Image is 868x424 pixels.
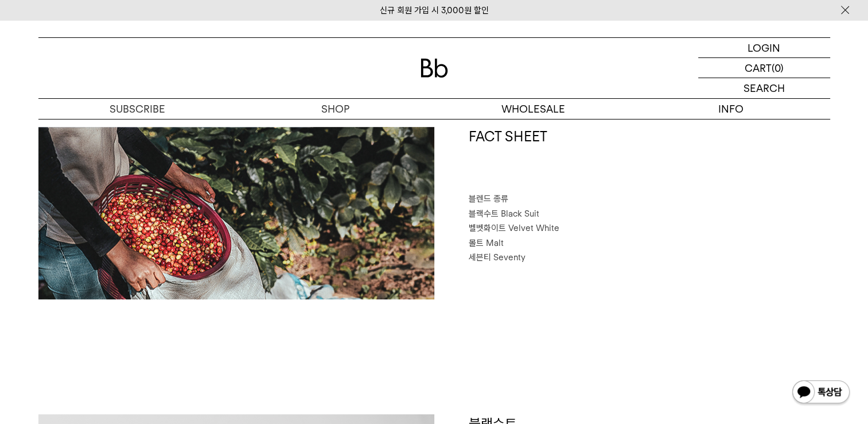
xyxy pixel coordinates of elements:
[38,127,434,299] img: 블렌드 커피 3종 (각 200g x3)
[380,5,489,16] a: 신규 회원 가입 시 3,000원 할인
[508,223,559,233] span: Velvet White
[501,209,539,219] span: Black Suit
[493,252,526,263] span: Seventy
[469,223,506,233] span: 벨벳화이트
[486,238,504,248] span: Malt
[744,78,785,98] p: SEARCH
[434,99,632,119] p: WHOLESALE
[469,238,484,248] span: 몰트
[698,58,830,78] a: CART (0)
[698,38,830,58] a: LOGIN
[772,58,784,78] p: (0)
[745,58,772,78] p: CART
[748,38,780,57] p: LOGIN
[632,99,830,119] p: INFO
[791,379,851,407] img: 카카오톡 채널 1:1 채팅 버튼
[469,252,491,263] span: 세븐티
[38,99,236,119] a: SUBSCRIBE
[236,99,434,119] a: SHOP
[469,209,499,219] span: 블랙수트
[469,194,508,204] span: 블렌드 종류
[469,127,830,192] h1: FACT SHEET
[421,59,448,78] img: 로고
